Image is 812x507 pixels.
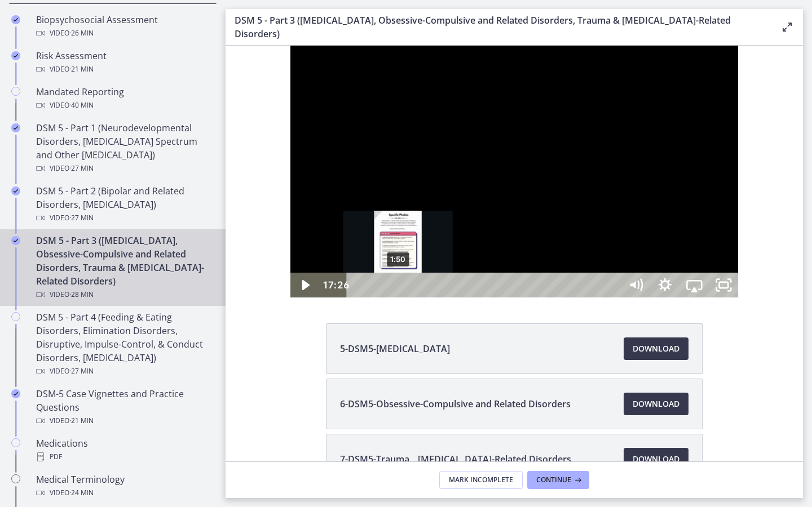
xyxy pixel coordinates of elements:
i: Completed [11,389,20,398]
div: Mandated Reporting [36,85,212,112]
div: Video [36,486,212,500]
span: · 27 min [69,162,94,175]
div: Medical Terminology [36,473,212,500]
span: · 40 min [69,99,94,112]
span: · 27 min [69,211,94,225]
div: DSM 5 - Part 4 (Feeding & Eating Disorders, Elimination Disorders, Disruptive, Impulse-Control, &... [36,310,212,378]
div: Video [36,211,212,225]
span: Download [633,452,679,466]
span: · 26 min [69,26,94,40]
div: PDF [36,450,212,464]
div: Video [36,99,212,112]
span: Continue [536,475,571,484]
span: · 27 min [69,364,94,378]
button: Continue [527,471,589,489]
div: DSM 5 - Part 2 (Bipolar and Related Disorders, [MEDICAL_DATA]) [36,184,212,225]
i: Completed [11,123,20,132]
span: · 24 min [69,486,94,500]
div: Video [36,26,212,40]
div: Video [36,414,212,428]
button: Unfullscreen [483,227,513,252]
a: Download [624,337,689,360]
span: · 21 min [69,63,94,76]
span: · 21 min [69,414,94,428]
button: Show settings menu [425,227,454,252]
span: · 28 min [69,288,94,301]
a: Download [624,393,689,415]
span: 5-DSM5-[MEDICAL_DATA] [340,342,450,355]
div: DSM-5 Case Vignettes and Practice Questions [36,387,212,428]
button: Airplay [454,227,483,252]
iframe: Video Lesson [226,46,803,297]
button: Mute [395,227,425,252]
div: Risk Assessment [36,49,212,76]
i: Completed [11,15,20,24]
div: Video [36,63,212,76]
div: DSM 5 - Part 1 (Neurodevelopmental Disorders, [MEDICAL_DATA] Spectrum and Other [MEDICAL_DATA]) [36,121,212,175]
a: Download [624,448,689,470]
i: Completed [11,236,20,245]
span: Download [633,397,679,411]
span: Mark Incomplete [449,475,513,484]
div: DSM 5 - Part 3 ([MEDICAL_DATA], Obsessive-Compulsive and Related Disorders, Trauma & [MEDICAL_DAT... [36,234,212,301]
span: 6-DSM5-Obsessive-Compulsive and Related Disorders [340,397,571,411]
div: Video [36,162,212,175]
div: Video [36,288,212,301]
div: Biopsychosocial Assessment [36,13,212,40]
i: Completed [11,186,20,195]
span: Download [633,342,679,355]
i: Completed [11,51,20,60]
div: Medications [36,437,212,464]
span: 7-DSM5-Trauma _ [MEDICAL_DATA]-Related Disorders [340,452,571,466]
button: Mark Incomplete [439,471,523,489]
h3: DSM 5 - Part 3 ([MEDICAL_DATA], Obsessive-Compulsive and Related Disorders, Trauma & [MEDICAL_DAT... [235,14,762,41]
div: Video [36,364,212,378]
